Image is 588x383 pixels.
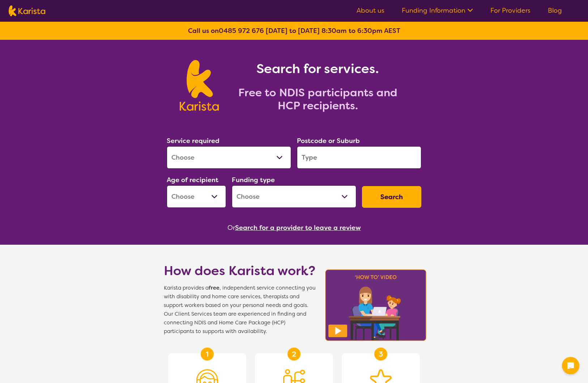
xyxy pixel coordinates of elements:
[164,284,316,336] span: Karista provides a , independent service connecting you with disability and home care services, t...
[297,136,360,145] label: Postcode or Suburb
[548,6,562,15] a: Blog
[209,285,220,291] b: free
[188,26,400,35] b: Call us on [DATE] to [DATE] 8:30am to 6:30pm AEST
[362,186,421,208] button: Search
[201,348,214,361] div: 1
[323,267,429,343] img: Karista video
[227,222,235,233] span: Or
[180,60,218,111] img: Karista logo
[235,222,361,233] button: Search for a provider to leave a review
[490,6,531,15] a: For Providers
[227,86,408,112] h2: Free to NDIS participants and HCP recipients.
[164,262,316,279] h1: How does Karista work?
[167,136,220,145] label: Service required
[227,60,408,77] h1: Search for services.
[402,6,473,15] a: Funding Information
[219,26,264,35] a: 0485 972 676
[374,348,387,361] div: 3
[9,5,45,16] img: Karista logo
[357,6,384,15] a: About us
[167,176,218,184] label: Age of recipient
[297,146,421,169] input: Type
[232,176,275,184] label: Funding type
[287,348,301,361] div: 2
